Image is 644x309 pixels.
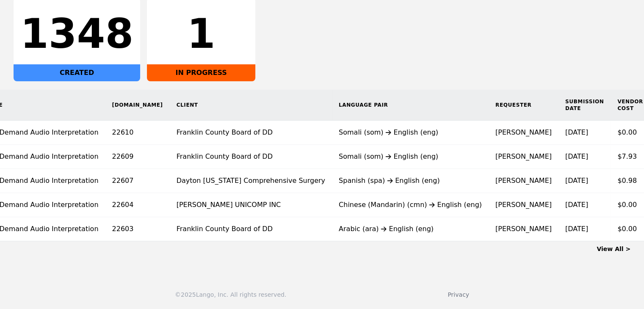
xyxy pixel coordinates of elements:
[489,193,558,217] td: [PERSON_NAME]
[558,90,611,121] th: Submission Date
[339,127,482,138] div: Somali (som) English (eng)
[170,90,332,121] th: Client
[339,152,482,162] div: Somali (som) English (eng)
[170,121,332,145] td: Franklin County Board of DD
[565,152,588,160] time: [DATE]
[154,14,249,54] div: 1
[565,201,588,209] time: [DATE]
[175,290,286,299] div: © 2025 Lango, Inc. All rights reserved.
[332,90,489,121] th: Language Pair
[489,145,558,169] td: [PERSON_NAME]
[20,14,133,54] div: 1348
[489,217,558,241] td: [PERSON_NAME]
[105,169,170,193] td: 22607
[597,246,630,252] a: View All >
[105,90,170,121] th: [DOMAIN_NAME]
[105,121,170,145] td: 22610
[170,217,332,241] td: Franklin County Board of DD
[565,225,588,233] time: [DATE]
[339,224,482,234] div: Arabic (ara) English (eng)
[489,90,558,121] th: Requester
[489,169,558,193] td: [PERSON_NAME]
[170,193,332,217] td: [PERSON_NAME] UNICOMP INC
[105,217,170,241] td: 22603
[105,145,170,169] td: 22609
[448,291,469,298] a: Privacy
[105,193,170,217] td: 22604
[14,64,140,81] div: CREATED
[170,145,332,169] td: Franklin County Board of DD
[170,169,332,193] td: Dayton [US_STATE] Comprehensive Surgery
[339,200,482,210] div: Chinese (Mandarin) (cmn) English (eng)
[565,177,588,185] time: [DATE]
[339,176,482,186] div: Spanish (spa) English (eng)
[489,121,558,145] td: [PERSON_NAME]
[565,128,588,136] time: [DATE]
[147,64,255,81] div: IN PROGRESS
